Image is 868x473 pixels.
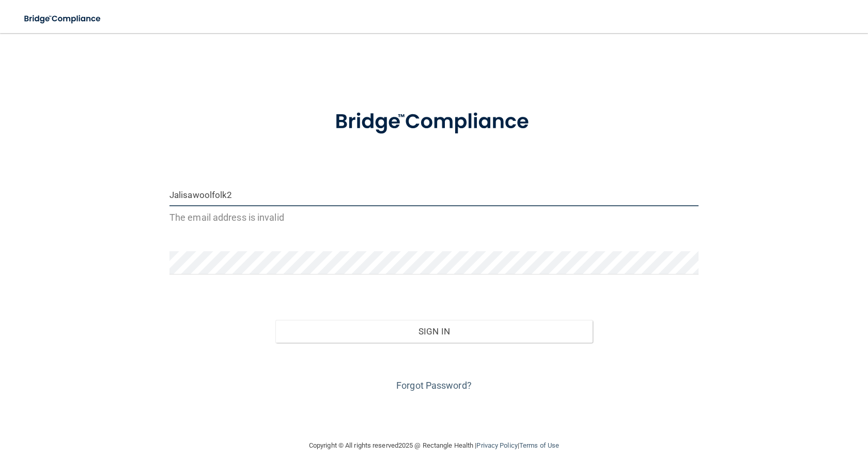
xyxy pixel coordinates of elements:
input: Email [169,183,699,206]
img: bridge_compliance_login_screen.278c3ca4.svg [314,95,554,149]
button: Sign In [275,320,593,343]
p: The email address is invalid [169,209,699,226]
div: Copyright © All rights reserved 2025 @ Rectangle Health | | [245,429,623,462]
a: Forgot Password? [396,380,472,391]
a: Terms of Use [519,441,559,449]
a: Privacy Policy [476,441,517,449]
img: bridge_compliance_login_screen.278c3ca4.svg [16,8,111,29]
